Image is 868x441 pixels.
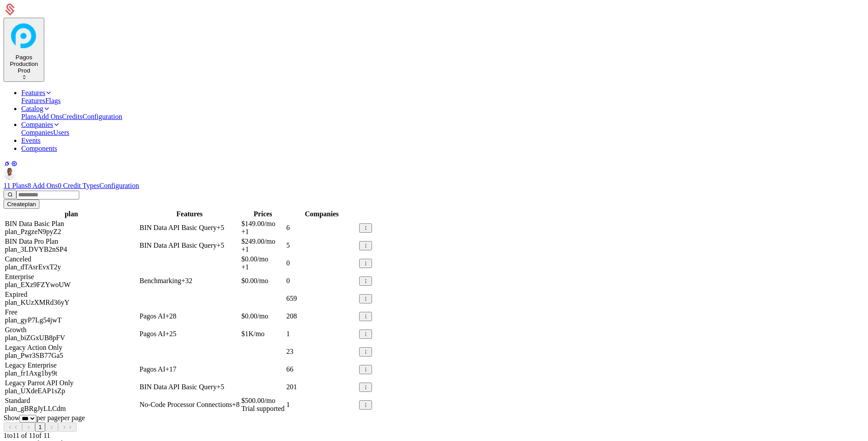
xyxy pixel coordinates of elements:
button: Open user button [4,168,16,180]
div: Canceled [5,255,138,263]
div: 1 [287,330,357,338]
th: Companies [286,210,358,219]
a: Flags [45,97,61,104]
div: BIN Data Pro Plan [5,238,138,245]
span: No-Code Processor Connections [139,401,232,408]
span: Benchmarking [139,277,181,284]
button: Select action [359,400,372,410]
div: BIN Data Basic Plan [5,220,138,228]
div: 0 [287,277,357,285]
div: Create plan [7,201,36,207]
a: Features [21,89,52,96]
div: 23 [287,348,357,356]
span: 11 of [29,432,43,439]
button: Select action [359,241,372,250]
div: $249.00 /mo [241,238,285,245]
a: Settings [11,160,18,167]
span: + 17 [165,365,176,373]
nav: Main [4,89,864,153]
a: 0 Credit Types [58,182,100,189]
a: Credits [62,113,82,120]
img: Pagos [7,19,41,53]
div: 208 [287,312,357,320]
a: 8 Add Ons [27,182,58,189]
div: plan_3LDVYB2nSP4 [5,245,138,253]
div: Legacy Enterprise [5,361,138,369]
div: Production [7,61,41,67]
button: Go to previous page [22,422,35,432]
button: Go to first page [4,422,22,432]
div: $500.00 /mo [241,397,285,405]
a: Events [21,137,41,144]
span: Pagos AI [139,330,165,337]
div: 659 [287,295,357,303]
button: Go to page 1 [35,422,45,432]
button: Select action [359,294,372,303]
div: 5 [287,242,357,249]
a: Components [21,145,57,152]
div: 201 [287,383,357,391]
div: 66 [287,365,357,373]
th: plan [4,210,138,219]
span: + 1 [241,228,249,235]
button: Select action [359,347,372,357]
div: 1 [287,401,357,409]
div: plan_EXz9FZYwoUW [5,281,138,289]
span: + 8 [232,401,240,408]
span: + 5 [217,383,224,391]
a: Configuration [82,113,122,120]
button: Select action [359,223,372,233]
div: Legacy Parrot API Only [5,379,138,387]
a: 11 Plans [4,182,27,189]
div: Table pagination [4,414,864,440]
span: per page [36,414,61,422]
div: plan_UXdeEAP1sZp [5,387,138,395]
div: Free [5,308,138,316]
span: Pagos AI [139,312,165,320]
button: Select action [359,312,372,321]
a: Features [21,97,45,104]
div: Page navigation [4,422,864,432]
span: BIN Data API Basic Query [139,242,217,249]
button: Select action [359,330,372,339]
div: $0.00 /mo [241,255,285,263]
button: Createplan [4,199,39,209]
button: Select action [359,383,372,392]
span: BIN Data API Basic Query [139,224,217,231]
a: Plans [21,113,37,120]
span: Pagos AI [139,365,165,373]
div: Standard [5,397,138,405]
div: $0.00 /mo [241,277,285,285]
th: Prices [241,210,285,219]
div: plan_biZGxUB8pFV [5,334,138,342]
th: Features [139,210,240,219]
div: plan_Pwr3SB77Ga5 [5,352,138,360]
div: plan_PzgzeN9pyZ2 [5,228,138,236]
div: Legacy Action Only [5,344,138,352]
div: 0 [287,259,357,267]
select: Select page size [19,415,36,422]
span: Prod [18,67,30,74]
button: Select action [359,276,372,286]
a: Companies [21,129,53,136]
span: BIN Data API Basic Query [139,383,217,391]
button: Go to last page [58,422,77,432]
div: plan_gBRgJyLLCdm [5,405,138,413]
span: + 25 [165,330,176,337]
button: Select action [359,259,372,268]
div: $1K /mo [241,330,285,338]
div: $149.00 /mo [241,220,285,228]
img: LJ Durante [4,168,16,180]
div: plan_gyP7Lg54jwT [5,316,138,324]
span: + 5 [217,242,224,249]
span: + 32 [181,277,192,284]
a: Add Ons [37,113,62,120]
div: plan_fr1Axg1by9t [5,369,138,377]
a: Users [53,129,69,136]
div: plan_dTAsrEvxT2y [5,263,138,271]
span: + 1 [241,245,249,253]
span: Pagos [15,54,32,61]
div: plan_KUzXMRd36yY [5,299,138,307]
a: Integrations [4,160,11,167]
div: $0.00 /mo [241,312,285,320]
